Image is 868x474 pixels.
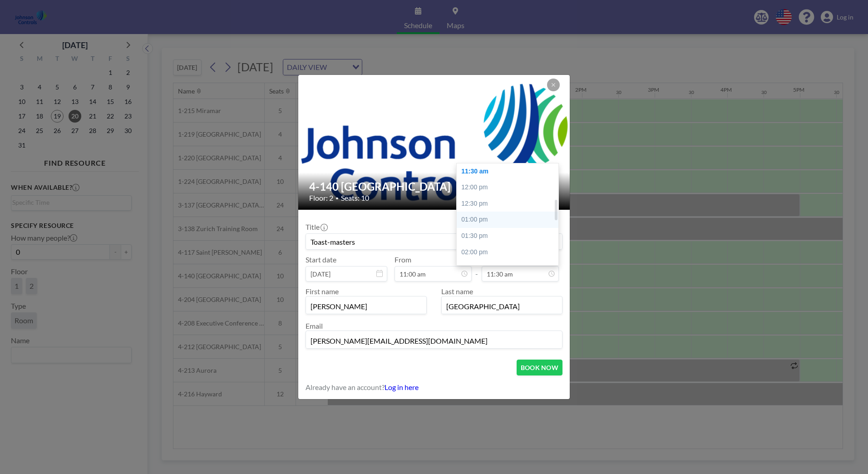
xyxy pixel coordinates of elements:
[306,287,339,296] label: First name
[306,255,336,264] label: Start date
[306,298,426,314] input: First name
[298,66,571,219] img: 537.png
[457,179,563,196] div: 12:00 pm
[457,212,563,228] div: 01:00 pm
[385,383,419,391] a: Log in here
[475,258,478,278] span: -
[306,383,385,392] span: Already have an account?
[457,163,563,180] div: 11:30 am
[306,321,323,330] label: Email
[309,180,560,193] h2: 4-140 [GEOGRAPHIC_DATA]
[441,287,473,296] label: Last name
[341,193,369,202] span: Seats: 10
[457,196,563,212] div: 12:30 pm
[309,193,333,202] span: Floor: 2
[335,195,339,202] span: •
[457,228,563,244] div: 01:30 pm
[306,333,562,348] input: Email
[517,360,562,375] button: BOOK NOW
[306,234,562,249] input: Guest reservation
[442,298,562,314] input: Last name
[306,222,327,232] label: Title
[457,244,563,261] div: 02:00 pm
[457,260,563,276] div: 02:30 pm
[395,255,411,264] label: From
